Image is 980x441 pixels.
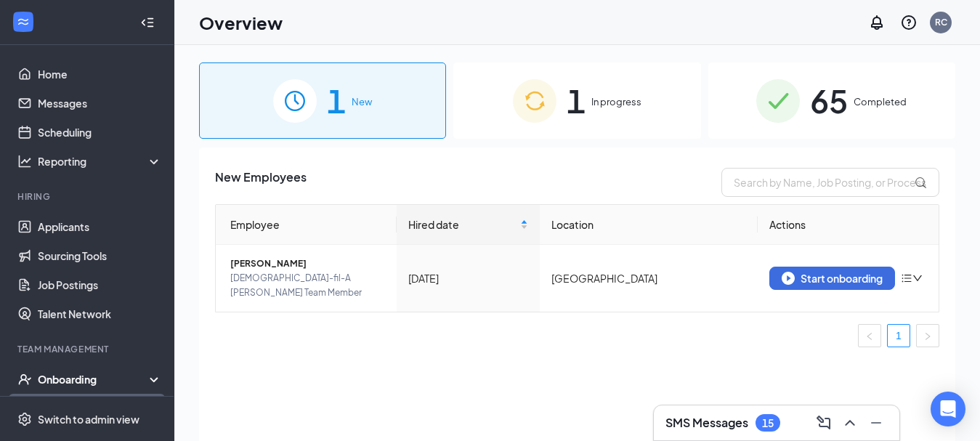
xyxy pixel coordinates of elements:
svg: ComposeMessage [815,414,833,432]
span: New Employees [215,168,307,197]
svg: Collapse [140,15,155,30]
svg: Analysis [17,154,32,169]
span: 65 [810,76,848,126]
div: RC [935,16,947,28]
div: Reporting [38,154,163,169]
div: Hiring [17,190,159,203]
th: Location [540,205,758,245]
button: ComposeMessage [812,411,835,434]
span: [PERSON_NAME] [230,256,385,271]
h3: SMS Messages [665,415,748,431]
span: 1 [327,76,346,126]
div: 15 [762,417,774,429]
a: Applicants [38,212,162,241]
a: Overview [38,394,162,423]
span: down [912,273,923,283]
span: Hired date [408,217,517,232]
th: Actions [758,205,939,245]
a: Job Postings [38,270,162,299]
svg: Settings [17,412,32,426]
div: [DATE] [408,270,528,286]
svg: ChevronUp [841,414,859,432]
button: ChevronUp [838,411,862,434]
th: Employee [216,205,397,245]
span: [DEMOGRAPHIC_DATA]-fil-A [PERSON_NAME] Team Member [230,271,385,300]
a: Sourcing Tools [38,241,162,270]
svg: WorkstreamLogo [16,15,31,29]
input: Search by Name, Job Posting, or Process [721,168,939,197]
button: Start onboarding [769,267,895,290]
span: Completed [854,94,907,109]
div: Team Management [17,343,159,355]
div: Onboarding [38,372,150,387]
h1: Overview [199,10,283,35]
button: left [858,324,881,347]
a: Scheduling [38,118,162,147]
button: right [916,324,939,347]
span: New [352,94,372,109]
div: Start onboarding [782,272,883,285]
a: Talent Network [38,299,162,328]
span: bars [901,272,912,284]
span: right [923,332,932,341]
span: In progress [591,94,641,109]
svg: Notifications [868,14,886,31]
div: Open Intercom Messenger [931,392,965,426]
svg: UserCheck [17,372,32,387]
button: Minimize [864,411,888,434]
div: Switch to admin view [38,412,139,426]
span: 1 [567,76,586,126]
a: Messages [38,89,162,118]
td: [GEOGRAPHIC_DATA] [540,245,758,312]
svg: QuestionInfo [900,14,918,31]
a: 1 [888,325,910,347]
li: Previous Page [858,324,881,347]
li: 1 [887,324,910,347]
a: Home [38,60,162,89]
li: Next Page [916,324,939,347]
span: left [865,332,874,341]
svg: Minimize [867,414,885,432]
